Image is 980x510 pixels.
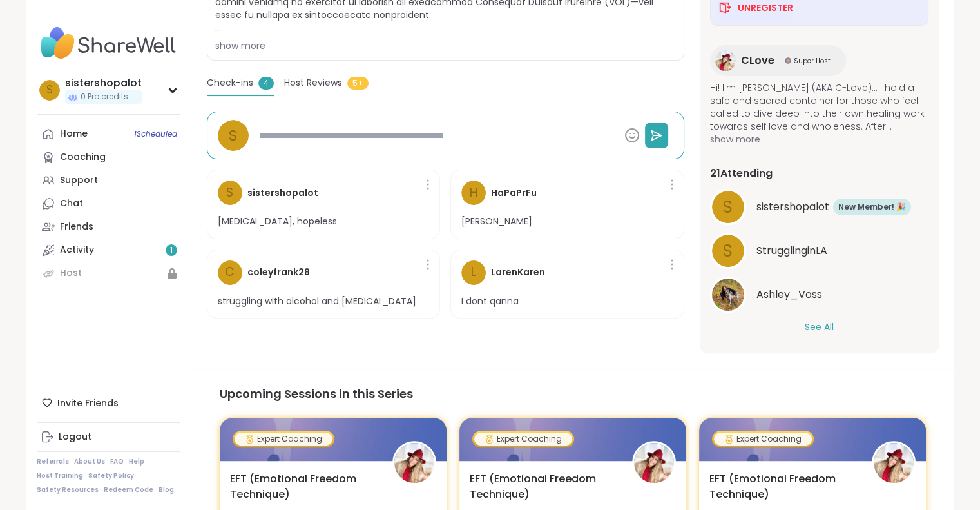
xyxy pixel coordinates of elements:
[709,471,858,502] span: EFT (Emotional Freedom Technique)
[471,263,476,282] span: L
[470,471,618,502] span: EFT (Emotional Freedom Technique)
[37,471,83,480] a: Host Training
[104,485,153,495] a: Redeem Code
[60,197,83,210] div: Chat
[247,186,318,200] h4: sistershopalot
[710,277,928,313] a: Ashley_VossAshley_Voss
[461,295,519,308] p: I dont qanna
[129,457,144,466] a: Help
[785,57,791,64] img: Super Host
[756,199,829,215] span: sistershopalot
[218,215,337,228] p: [MEDICAL_DATA], hopeless
[81,92,128,103] span: 0 Pro credits
[710,166,773,181] span: 21 Attending
[247,266,310,279] h4: coleyfrank28
[756,243,827,259] span: StrugglinginLA
[60,244,94,257] div: Activity
[470,184,477,202] span: H
[59,431,91,444] div: Logout
[37,21,180,66] img: ShareWell Nav Logo
[258,77,274,90] span: 4
[710,189,928,225] a: ssistershopalotNew Member! 🎉
[218,295,416,308] p: struggling with alcohol and [MEDICAL_DATA]
[65,76,142,90] div: sistershopalot
[491,186,537,200] h4: HaPaPrFu
[710,45,846,76] a: CLoveCLoveSuper HostSuper Host
[715,50,736,71] img: CLove
[37,146,180,169] a: Coaching
[723,239,733,264] span: S
[226,184,233,202] span: s
[491,266,545,279] h4: LarenKaren
[60,267,82,280] div: Host
[710,133,928,146] span: show more
[723,195,733,220] span: s
[794,56,831,66] span: Super Host
[712,279,744,311] img: Ashley_Voss
[159,485,174,495] a: Blog
[60,151,106,164] div: Coaching
[714,433,812,446] div: Expert Coaching
[874,443,914,483] img: CLove
[225,263,235,282] span: c
[170,245,173,256] span: 1
[838,201,906,213] span: New Member! 🎉
[284,76,342,90] span: Host Reviews
[461,215,532,228] p: [PERSON_NAME]
[347,77,369,90] span: 5+
[134,129,177,139] span: 1 Scheduled
[37,215,180,239] a: Friends
[230,471,378,502] span: EFT (Emotional Freedom Technique)
[37,391,180,415] div: Invite Friends
[207,76,253,90] span: Check-ins
[46,82,53,99] span: s
[110,457,124,466] a: FAQ
[220,385,926,402] h3: Upcoming Sessions in this Series
[74,457,105,466] a: About Us
[37,169,180,192] a: Support
[88,471,134,480] a: Safety Policy
[215,39,676,52] div: show more
[634,443,674,483] img: CLove
[37,262,180,285] a: Host
[60,128,88,141] div: Home
[37,426,180,449] a: Logout
[235,433,332,446] div: Expert Coaching
[37,485,99,495] a: Safety Resources
[805,320,834,334] button: See All
[738,1,793,14] span: Unregister
[756,287,822,302] span: Ashley_Voss
[37,192,180,215] a: Chat
[710,81,928,133] span: Hi! I'm [PERSON_NAME] (AKA C-Love)... I hold a safe and sacred container for those who feel calle...
[394,443,434,483] img: CLove
[37,457,69,466] a: Referrals
[60,174,98,187] div: Support
[37,123,180,146] a: Home1Scheduled
[741,53,774,68] span: CLove
[710,233,928,269] a: SStrugglinginLA
[37,239,180,262] a: Activity1
[474,433,572,446] div: Expert Coaching
[229,124,237,147] span: s
[60,221,93,233] div: Friends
